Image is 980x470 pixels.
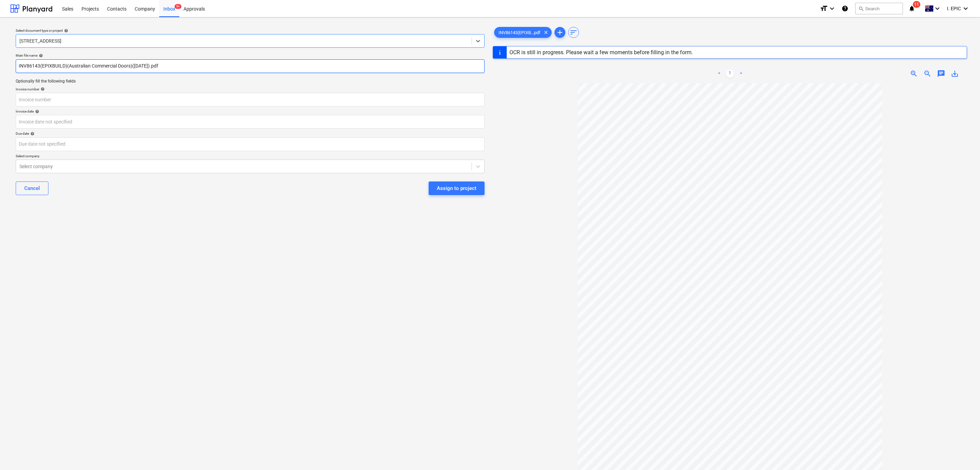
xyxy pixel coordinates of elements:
span: 11 [913,1,920,8]
span: help [29,132,34,136]
div: Main file name [16,53,485,58]
input: Invoice number [16,93,485,106]
div: Invoice date [16,109,485,114]
i: keyboard_arrow_down [933,4,941,13]
span: INV86143(EPIXB...pdf [494,30,545,35]
span: zoom_out [923,70,932,78]
div: Select document type or project [16,28,485,33]
div: Due date [16,131,485,136]
div: Invoice number [16,87,485,91]
div: OCR is still in progress. Please wait a few moments before filling in the form. [509,49,693,56]
span: I. EPIC [947,6,961,11]
span: help [38,54,43,58]
p: Select company [16,154,485,160]
p: Optionally fill the following fields [16,78,485,84]
div: Assign to project [437,184,476,193]
input: Invoice date not specified [16,115,485,129]
span: save_alt [951,70,959,78]
span: clear [542,28,550,36]
span: 9+ [175,4,181,9]
span: help [34,109,39,114]
span: search [858,6,864,11]
i: Knowledge base [842,4,848,13]
button: Assign to project [429,181,485,195]
span: help [63,29,68,33]
span: zoom_in [910,70,918,78]
input: Main file name [16,59,485,73]
i: keyboard_arrow_down [962,4,970,13]
i: format_size [820,4,828,13]
i: keyboard_arrow_down [828,4,836,13]
span: chat [937,70,945,78]
div: Cancel [24,184,40,193]
span: add [556,28,564,36]
div: INV86143(EPIXB...pdf [494,27,552,38]
a: Next page [737,70,745,78]
iframe: Chat Widget [946,437,980,470]
span: sort [569,28,578,36]
button: Cancel [16,181,48,195]
span: help [39,87,45,91]
input: Due date not specified [16,137,485,151]
a: Page 1 is your current page [726,70,734,78]
i: notifications [908,4,915,13]
button: Search [855,3,903,14]
a: Previous page [715,70,723,78]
